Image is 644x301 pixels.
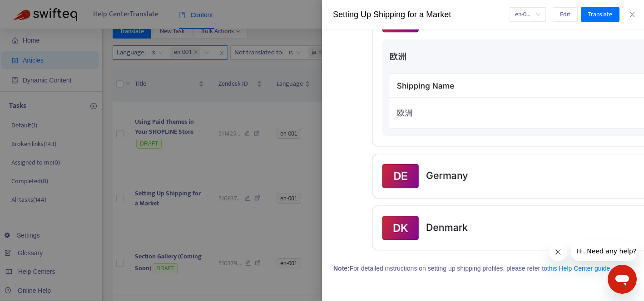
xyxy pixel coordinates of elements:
button: Translate [581,7,619,22]
div: Setting Up Shipping for a Market [333,9,510,21]
span: Translate [588,10,612,19]
iframe: メッセージングウィンドウを開くボタン [608,265,637,294]
button: Edit [553,7,578,22]
strong: Note: [333,265,350,272]
span: close [629,11,636,18]
button: Close [626,10,639,19]
span: en-001 [515,8,540,21]
iframe: メッセージを閉じる [549,243,567,261]
span: Edit [560,10,570,19]
a: this Help Center guide [547,265,610,272]
td: For detailed instructions on setting up shipping profiles, please refer to . [333,263,633,274]
iframe: 会社からのメッセージ [571,241,637,261]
